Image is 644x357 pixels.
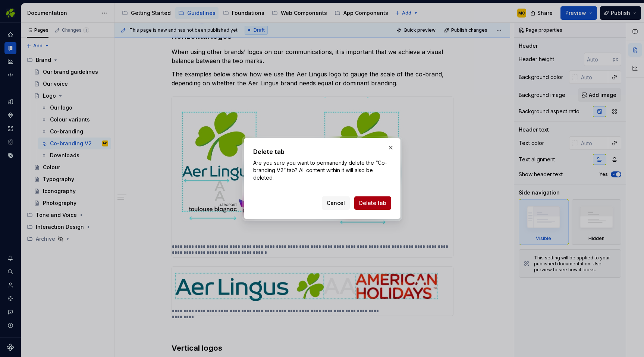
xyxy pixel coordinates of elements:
span: Delete tab [359,199,386,207]
button: Cancel [322,196,350,210]
button: Delete tab [354,196,391,210]
p: Are you sure you want to permanently delete the “Co-branding V2” tab? All content within it will ... [253,159,391,181]
span: Cancel [327,199,345,207]
h2: Delete tab [253,147,391,156]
